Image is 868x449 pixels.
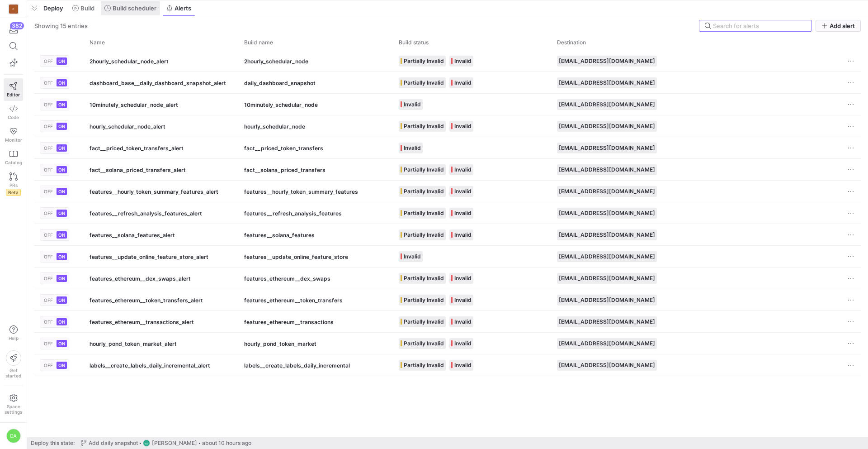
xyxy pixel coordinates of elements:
[404,57,444,65] span: Partially Invalid
[404,144,421,152] span: Invalid
[84,311,239,332] div: features_ethereum__transactions_alert
[84,72,239,93] div: dashboard_base__daily_dashboard_snapshot_alert
[34,115,861,137] div: Press SPACE to select this row.
[44,254,53,259] span: OFF
[58,297,65,303] span: ON
[454,318,472,325] span: Invalid
[244,94,318,115] span: 10minutely_schedular_node
[58,102,65,107] span: ON
[34,333,861,354] div: Press SPACE to select this row.
[4,390,23,419] a: Spacesettings
[6,189,21,196] span: Beta
[244,268,330,289] span: features_ethereum__dex_swaps
[44,341,53,346] span: OFF
[58,232,65,238] span: ON
[404,101,421,108] span: Invalid
[559,57,655,65] span: [EMAIL_ADDRESS][DOMAIN_NAME]
[5,160,22,165] span: Catalog
[58,145,65,151] span: ON
[454,231,472,239] span: Invalid
[399,39,429,46] span: Build status
[58,254,65,259] span: ON
[84,354,239,376] div: labels__create_labels_daily_incremental_alert
[31,440,75,446] span: Deploy this state:
[44,124,53,129] span: OFF
[202,440,251,446] span: about 10 hours ago
[34,50,861,72] div: Press SPACE to select this row.
[4,78,23,101] a: Editor
[58,167,65,172] span: ON
[34,22,88,29] div: Showing 15 entries
[43,5,63,12] span: Deploy
[44,210,53,216] span: OFF
[559,275,655,282] span: [EMAIL_ADDRESS][DOMAIN_NAME]
[559,362,655,369] span: [EMAIL_ADDRESS][DOMAIN_NAME]
[559,210,655,217] span: [EMAIL_ADDRESS][DOMAIN_NAME]
[244,72,316,94] span: daily_dashboard_snapshot
[404,296,444,304] span: Partially Invalid
[454,210,472,217] span: Invalid
[4,321,23,345] button: Help
[559,318,655,325] span: [EMAIL_ADDRESS][DOMAIN_NAME]
[559,253,655,260] span: [EMAIL_ADDRESS][DOMAIN_NAME]
[5,404,22,415] span: Space settings
[559,340,655,347] span: [EMAIL_ADDRESS][DOMAIN_NAME]
[44,58,53,64] span: OFF
[34,137,861,159] div: Press SPACE to select this row.
[44,80,53,86] span: OFF
[84,333,239,354] div: hourly_pond_token_market_alert
[89,440,138,446] span: Add daily snapshot
[143,439,150,447] div: WZ
[44,297,53,303] span: OFF
[404,362,444,369] span: Partially Invalid
[34,202,861,224] div: Press SPACE to select this row.
[34,159,861,181] div: Press SPACE to select this row.
[84,115,239,137] div: hourly_schedular_node_alert
[58,189,65,194] span: ON
[5,368,21,378] span: Get started
[58,58,65,64] span: ON
[4,124,23,146] a: Monitor
[84,224,239,245] div: features__solana_features_alert
[244,51,308,72] span: 2hourly_schedular_node
[9,182,18,188] span: PRs
[404,231,444,239] span: Partially Invalid
[44,167,53,172] span: OFF
[6,429,21,443] div: DA
[404,210,444,217] span: Partially Invalid
[44,363,53,368] span: OFF
[244,290,343,311] span: features_ethereum__token_transfers
[34,354,861,376] div: Press SPACE to select this row.
[34,289,861,311] div: Press SPACE to select this row.
[44,232,53,238] span: OFF
[404,123,444,130] span: Partially Invalid
[4,347,23,382] button: Getstarted
[152,440,197,446] span: [PERSON_NAME]
[404,79,444,86] span: Partially Invalid
[454,79,472,86] span: Invalid
[244,355,350,376] span: labels__create_labels_daily_incremental
[404,188,444,195] span: Partially Invalid
[244,333,316,354] span: hourly_pond_token_market
[34,181,861,202] div: Press SPACE to select this row.
[244,181,358,202] span: features__hourly_token_summary_features
[68,0,99,16] button: Build
[244,138,323,159] span: fact__priced_token_transfers
[44,319,53,325] span: OFF
[4,169,23,200] a: PRsBeta
[58,363,65,368] span: ON
[830,22,855,29] span: Add alert
[8,115,19,120] span: Code
[34,311,861,333] div: Press SPACE to select this row.
[404,340,444,347] span: Partially Invalid
[5,137,22,143] span: Monitor
[244,246,348,267] span: features__update_online_feature_store
[713,22,806,29] input: Search for alerts
[84,289,239,310] div: features_ethereum__token_transfers_alert
[454,296,472,304] span: Invalid
[100,0,160,16] button: Build scheduler
[58,80,65,86] span: ON
[559,296,655,304] span: [EMAIL_ADDRESS][DOMAIN_NAME]
[244,311,334,333] span: features_ethereum__transactions
[44,145,53,151] span: OFF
